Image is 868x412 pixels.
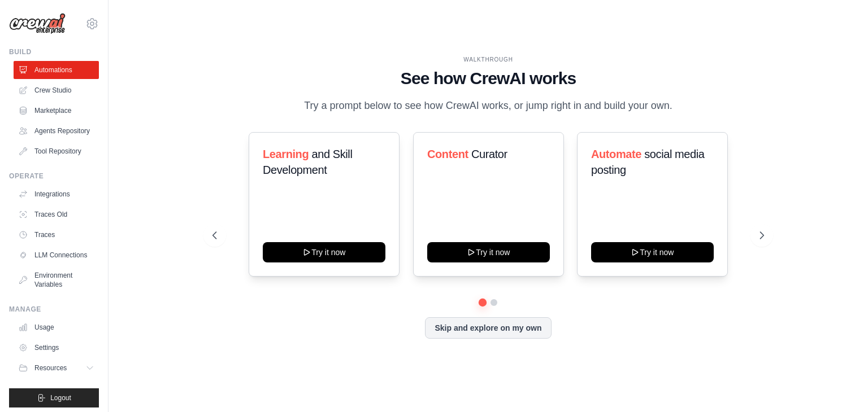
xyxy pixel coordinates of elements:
a: Settings [14,339,99,357]
a: Traces [14,226,99,244]
span: Content [427,148,468,160]
a: Tool Repository [14,142,99,160]
button: Skip and explore on my own [425,317,551,339]
a: Integrations [14,185,99,203]
span: Resources [34,363,67,372]
span: Automate [591,148,641,160]
a: LLM Connections [14,246,99,264]
button: Try it now [427,242,550,262]
button: Try it now [263,242,385,262]
p: Try a prompt below to see how CrewAI works, or jump right in and build your own. [298,98,678,114]
a: Environment Variables [14,266,99,293]
button: Resources [14,359,99,377]
div: Operate [9,172,99,181]
span: Logout [50,393,71,402]
a: Traces Old [14,205,99,223]
button: Logout [9,388,99,407]
span: social media posting [591,148,705,176]
h1: See how CrewAI works [212,68,764,89]
div: WALKTHROUGH [212,55,764,64]
a: Marketplace [14,102,99,120]
iframe: Chat Widget [811,358,868,412]
div: Manage [9,305,99,314]
a: Agents Repository [14,122,99,140]
button: Try it now [591,242,714,262]
span: Curator [471,148,507,160]
a: Automations [14,61,99,79]
img: Logo [9,13,66,34]
span: Learning [263,148,309,160]
a: Usage [14,318,99,336]
div: Build [9,47,99,56]
a: Crew Studio [14,81,99,99]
